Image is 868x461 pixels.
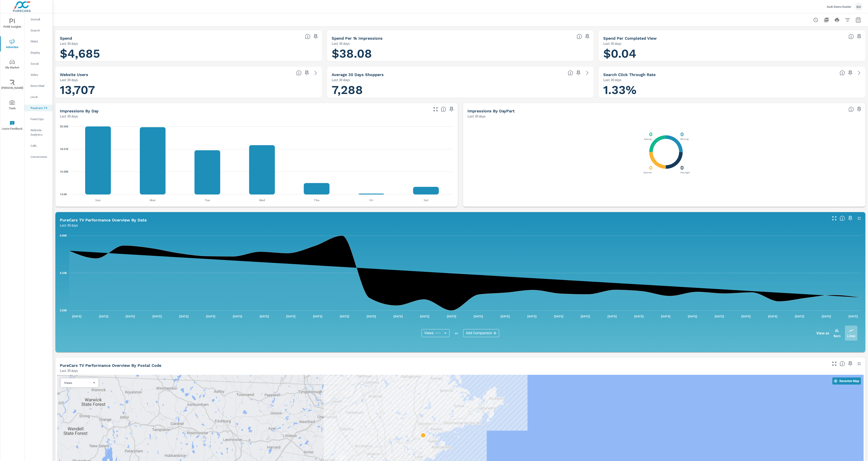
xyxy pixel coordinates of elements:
p: Thu [309,198,324,202]
h3: 0 [648,131,652,137]
p: [DATE] [203,314,218,318]
button: Select Date Range [854,16,863,24]
p: [DATE] [444,314,459,318]
p: [DATE] [685,314,700,318]
div: Display [24,49,53,56]
p: [DATE] [738,314,754,318]
button: Recenter Map [832,377,861,385]
p: Last 30 days [603,41,621,46]
p: [DATE] [497,314,513,318]
h5: Impressions by Day [60,109,99,113]
p: Last 30 days [332,41,350,46]
p: Direct Mail [31,84,49,88]
p: Last 30 days [60,77,78,82]
h5: Average 30 Days Shoppers [332,72,384,77]
p: [DATE] [604,314,620,318]
p: [DATE] [524,314,540,318]
p: PMAX [31,39,49,44]
h5: PureCars TV Performance Overview By Postal Code [60,363,161,368]
p: [DATE] [417,314,432,318]
a: See more details in report [856,69,863,76]
span: Recenter Map [834,379,859,383]
text: 4.33K [60,272,67,275]
p: Sun [90,198,106,202]
span: Save this to your personalized report [847,360,854,367]
p: [DATE] [364,314,379,318]
h1: $38.08 [332,46,589,61]
p: Website Analytics [31,128,49,137]
h5: PureCars TV Performance Overview By Date [60,218,147,222]
button: Print Report [833,16,841,24]
text: 6.06K [60,234,67,237]
p: PureCars TV [31,106,49,110]
h5: Spend Per Completed View [603,36,657,41]
div: nav menu [0,13,24,136]
p: [DATE] [176,314,192,318]
h5: Spend [60,36,72,41]
p: [DATE] [658,314,673,318]
p: Last 30 days [467,113,486,119]
span: Percentage of users who viewed your campaigns who clicked through to your website. For example, i... [840,70,845,76]
span: Save this to your personalized report [847,215,854,222]
p: [DATE] [69,314,85,318]
p: Overall [31,17,49,21]
span: My Market [2,59,23,70]
p: Overnight [679,172,691,174]
div: Conversions [24,153,53,160]
span: Only DoubleClick Video impressions can be broken down by time of day. [849,107,854,112]
h5: Website Users [60,72,88,77]
p: Last 30 days [332,77,350,82]
p: Conversions [31,154,49,159]
p: Fixed Ops [31,117,49,121]
p: [DATE] [631,314,647,318]
h3: 0 [679,131,684,137]
p: Bars [834,333,841,338]
p: Last 30 days [603,77,621,82]
span: A rolling 30 day total of daily Shoppers on the dealership website, averaged over the selected da... [568,70,573,76]
p: [DATE] [123,314,138,318]
p: vs [450,331,463,335]
p: Evening [643,138,652,140]
span: Save this to your personalized report [847,69,854,76]
h1: 1.33% [603,82,861,98]
p: [DATE] [471,314,486,318]
div: Calls [24,142,53,149]
text: 18.57K [60,148,68,151]
p: Lines [847,333,855,338]
h5: Spend Per 1k Impressions [332,36,383,41]
p: Morning [679,138,689,140]
span: Views [424,331,434,335]
p: Last 30 days [60,368,78,373]
text: 16.58K [60,170,68,173]
div: Search [24,27,53,34]
h5: Search Click Through Rate [603,72,656,77]
p: Wed [254,198,270,202]
text: 20.56K [60,125,68,128]
span: Understand PureCars TV performance data by postal code. Individual postal codes can be selected a... [840,361,845,366]
p: [DATE] [712,314,727,318]
p: [DATE] [283,314,299,318]
span: Total spend per 1,000 impressions. [Source: This data is provided by the video advertising platform] [577,34,582,39]
div: Direct Mail [24,82,53,89]
text: 14.6K [60,193,67,196]
p: Views [64,381,91,385]
div: Fixed Ops [24,116,53,122]
div: Video [24,71,53,78]
div: Add Comparison [463,329,499,337]
div: Views [422,329,450,337]
p: Search [31,28,49,33]
button: Minimize Widget [856,360,863,367]
span: Save this to your personalized report [856,106,863,113]
span: Save this to your personalized report [575,69,582,76]
h1: $0.04 [603,46,861,61]
p: Tue [200,198,215,202]
span: Save this to your personalized report [584,33,591,40]
h1: 7,288 [332,82,589,98]
a: See more details in report [584,69,591,76]
p: Daytime [643,172,652,174]
p: [DATE] [96,314,111,318]
span: Save this to your personalized report [856,33,863,40]
span: Add Comparison [466,331,492,335]
button: "Export Report to PDF" [822,16,831,24]
div: Views [61,381,95,385]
